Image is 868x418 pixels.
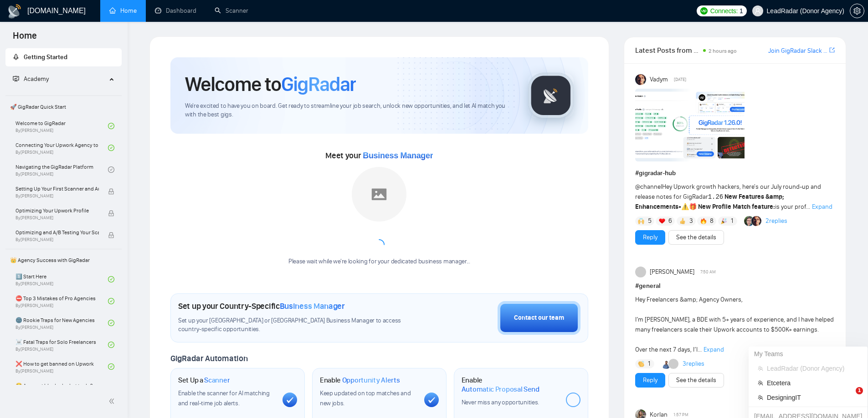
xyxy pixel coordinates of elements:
a: ❌ How to get banned on UpworkBy[PERSON_NAME] [15,357,108,377]
a: searchScanner [215,7,248,15]
span: setting [850,7,864,15]
span: Expand [812,203,832,211]
a: 2replies [765,217,787,226]
span: 🎁 [689,203,697,211]
a: Connecting Your Upwork Agency to GigRadarBy[PERSON_NAME] [15,138,108,158]
span: Keep updated on top matches and new jobs. [320,389,411,407]
button: Reply [635,230,665,245]
span: check-circle [108,363,114,370]
span: Business Manager [363,151,433,160]
a: export [829,46,835,55]
span: 6 [668,217,672,226]
span: Hey Freelancers &amp; Agency Owners, I’m [PERSON_NAME], a BDE with 5+ years of experience, and I ... [635,296,834,353]
div: My Teams [749,347,868,361]
img: F09AC4U7ATU-image.png [635,89,745,161]
span: DesigningIT [767,393,858,403]
img: upwork-logo.png [700,7,708,15]
li: Getting Started [5,48,122,66]
span: Meet your [325,151,433,161]
h1: # gigradar-hub [635,168,835,178]
span: @channel [635,183,662,191]
span: By [PERSON_NAME] [15,193,99,199]
span: team [758,380,763,386]
span: 1 [856,387,863,394]
span: Never miss any opportunities. [462,398,539,406]
span: [PERSON_NAME] [650,267,694,277]
img: 🎉 [721,218,727,224]
img: 👏 [638,361,644,367]
a: setting [850,7,864,15]
img: 🙌 [638,218,644,224]
h1: Welcome to [185,72,356,96]
a: Reply [643,375,657,385]
span: 1 [740,6,743,16]
div: Please wait while we're looking for your dedicated business manager... [283,257,476,266]
span: By [PERSON_NAME] [15,237,99,242]
span: check-circle [108,342,114,348]
span: Etcetera [767,378,858,388]
span: 1 [731,217,733,226]
button: See the details [668,230,724,245]
a: Welcome to GigRadarBy[PERSON_NAME] [15,116,108,136]
img: 👍 [679,218,686,224]
img: Alex B [744,216,754,226]
span: Optimizing and A/B Testing Your Scanner for Better Results [15,228,99,237]
a: homeHome [109,7,137,15]
span: lock [108,232,114,238]
span: Hey Upwork growth hackers, here's our July round-up and release notes for GigRadar • is your prof... [635,183,821,211]
strong: New Profile Match feature: [698,203,775,211]
span: rocket [13,54,19,60]
span: check-circle [108,145,114,151]
h1: Enable [320,376,400,385]
span: 5 [648,217,652,226]
a: Join GigRadar Slack Community [768,46,827,56]
span: user [755,8,761,14]
span: 7:50 AM [700,268,716,276]
span: Getting Started [24,53,67,61]
a: 🌚 Rookie Traps for New AgenciesBy[PERSON_NAME] [15,313,108,333]
button: Reply [635,373,665,388]
img: placeholder.png [352,167,406,222]
span: Automatic Proposal Send [462,385,539,394]
span: LeadRadar (Donor Agency) [767,363,858,373]
h1: # general [635,281,835,291]
span: Connects: [710,6,738,16]
span: GigRadar Automation [170,353,247,363]
span: lock [108,210,114,217]
span: Opportunity Alerts [342,376,400,385]
a: Navigating the GigRadar PlatformBy[PERSON_NAME] [15,160,108,180]
a: dashboardDashboard [155,7,196,15]
span: By [PERSON_NAME] [15,215,99,221]
span: ⚠️ [681,203,689,211]
span: Set up your [GEOGRAPHIC_DATA] or [GEOGRAPHIC_DATA] Business Manager to access country-specific op... [178,317,420,334]
img: Vadym [635,74,646,85]
img: 🔥 [700,218,707,224]
span: Academy [13,75,49,83]
img: ❤️ [659,218,665,224]
img: logo [7,4,22,19]
a: 3replies [683,359,704,368]
span: 1 [648,359,650,368]
span: We're excited to have you on board. Get ready to streamline your job search, unlock new opportuni... [185,102,514,119]
span: Optimizing Your Upwork Profile [15,206,99,215]
span: loading [372,238,386,252]
span: 👑 Agency Success with GigRadar [6,251,121,269]
a: Reply [643,232,657,242]
span: check-circle [108,166,114,173]
span: check-circle [108,320,114,326]
h1: Enable [462,376,559,393]
span: check-circle [108,123,114,129]
span: check-circle [108,276,114,282]
span: Scanner [204,376,230,385]
div: Contact our team [514,313,564,323]
span: [DATE] [674,76,686,84]
a: See the details [676,375,716,385]
span: Academy [24,75,49,83]
span: team [758,366,763,371]
span: GigRadar [281,72,356,96]
a: 1️⃣ Start HereBy[PERSON_NAME] [15,269,108,289]
span: Enable the scanner for AI matching and real-time job alerts. [178,389,270,407]
span: 2 hours ago [709,48,737,54]
span: team [758,395,763,400]
code: 1.26 [708,193,724,201]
